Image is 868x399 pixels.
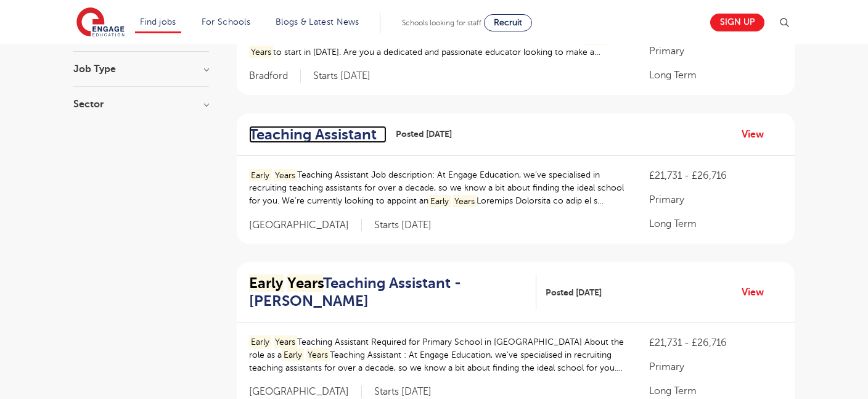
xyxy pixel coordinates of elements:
[249,126,377,144] h2: Teaching Assistant
[546,286,602,299] span: Posted [DATE]
[649,44,782,59] p: Primary
[249,274,284,292] mark: Early
[402,19,481,27] span: Schools looking for staff
[484,14,532,31] a: Recruit
[428,195,451,208] mark: Early
[249,385,362,398] span: [GEOGRAPHIC_DATA]
[76,7,125,38] img: Engage Education
[249,335,624,374] p: Teaching Assistant Required for Primary School in [GEOGRAPHIC_DATA] About the role as a Teaching ...
[73,99,209,109] h3: Sector
[73,64,209,74] h3: Job Type
[249,70,301,83] span: Bradford
[287,274,323,292] mark: Years
[282,348,304,361] mark: Early
[649,216,782,231] p: Long Term
[249,274,536,310] a: Early YearsTeaching Assistant - [PERSON_NAME]
[742,126,773,142] a: View
[249,274,526,310] h2: Teaching Assistant - [PERSON_NAME]
[649,192,782,207] p: Primary
[249,46,273,59] mark: Years
[274,335,298,348] mark: Years
[306,348,330,361] mark: Years
[249,168,624,207] p: Teaching Assistant Job description: At Engage Education, we’ve specialised in recruiting teaching...
[374,385,432,398] p: Starts [DATE]
[274,169,298,182] mark: Years
[140,17,176,27] a: Find jobs
[742,284,773,300] a: View
[649,360,782,374] p: Primary
[313,70,371,83] p: Starts [DATE]
[374,219,432,232] p: Starts [DATE]
[494,18,522,27] span: Recruit
[249,126,387,144] a: Teaching Assistant
[649,335,782,350] p: £21,731 - £26,716
[249,219,362,232] span: [GEOGRAPHIC_DATA]
[202,17,250,27] a: For Schools
[276,17,359,27] a: Blogs & Latest News
[249,335,271,348] mark: Early
[453,195,477,208] mark: Years
[649,384,782,398] p: Long Term
[396,128,452,141] span: Posted [DATE]
[649,68,782,83] p: Long Term
[249,169,271,182] mark: Early
[710,14,764,31] a: Sign up
[649,168,782,183] p: £21,731 - £26,716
